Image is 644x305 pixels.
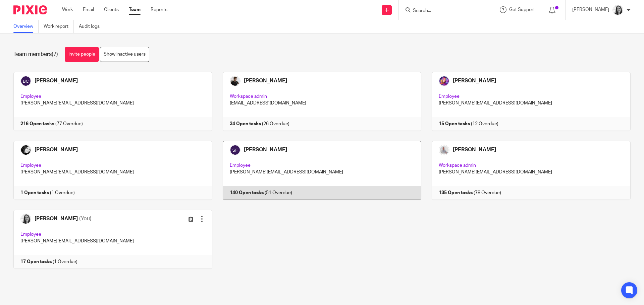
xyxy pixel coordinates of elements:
a: Show inactive users [100,47,149,62]
a: Overview [13,20,39,33]
a: Audit logs [79,20,105,33]
span: Get Support [509,7,535,12]
a: Team [129,6,141,13]
a: Email [83,6,94,13]
p: [PERSON_NAME] [572,6,609,13]
img: Sonia%20Thumb.jpeg [612,5,623,15]
a: Work [62,6,73,13]
a: Clients [104,6,119,13]
span: (7) [52,52,58,57]
h1: Team members [13,51,58,58]
img: Pixie [13,5,47,14]
a: Reports [151,6,167,13]
input: Search [412,8,473,14]
a: Work report [44,20,74,33]
a: Invite people [65,47,99,62]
